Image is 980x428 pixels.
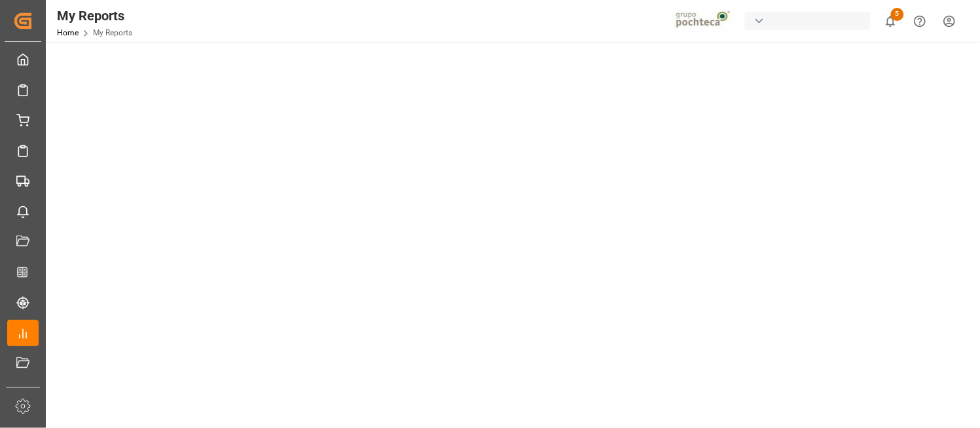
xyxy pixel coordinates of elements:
div: My Reports [57,6,132,26]
img: pochtecaImg.jpg_1689854062.jpg [672,10,736,33]
a: Home [57,28,79,37]
button: Help Center [905,7,935,36]
span: 5 [891,8,904,21]
button: show 5 new notifications [876,7,905,36]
